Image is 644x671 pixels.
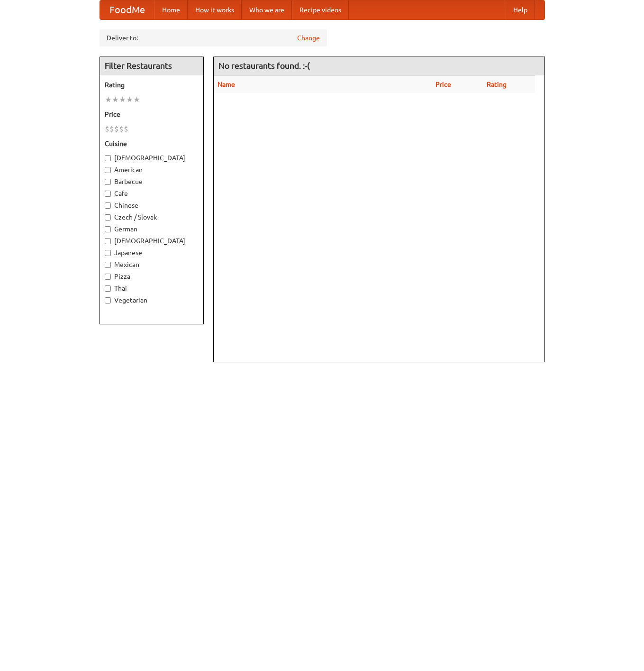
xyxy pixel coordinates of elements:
label: American [105,165,199,175]
label: [DEMOGRAPHIC_DATA] [105,153,199,163]
input: Cafe [105,191,111,197]
a: How it works [188,0,242,19]
h5: Price [105,110,199,119]
h5: Rating [105,80,199,90]
input: Vegetarian [105,297,111,303]
li: ★ [126,94,133,105]
h5: Cuisine [105,139,199,148]
label: Thai [105,284,199,293]
a: Change [297,33,320,43]
li: ★ [119,94,126,105]
input: Thai [105,285,111,292]
a: Help [506,0,535,19]
a: Home [154,0,188,19]
input: Chinese [105,202,111,209]
label: Vegetarian [105,295,199,305]
label: Cafe [105,189,199,198]
a: Who we are [242,0,292,19]
a: FoodMe [100,0,154,19]
li: $ [124,124,128,134]
h4: Filter Restaurants [100,56,203,75]
label: Japanese [105,248,199,257]
a: Recipe videos [292,0,349,19]
a: Rating [487,81,507,88]
li: $ [114,124,119,134]
a: Price [435,81,451,88]
label: German [105,224,199,234]
input: [DEMOGRAPHIC_DATA] [105,238,111,244]
input: Pizza [105,274,111,280]
input: German [105,226,111,232]
div: Deliver to: [100,29,327,46]
input: American [105,167,111,173]
label: Pizza [105,272,199,281]
li: $ [119,124,124,134]
label: Barbecue [105,177,199,186]
label: Mexican [105,260,199,269]
ng-pluralize: No restaurants found. :-( [218,61,310,70]
input: Barbecue [105,179,111,185]
label: Chinese [105,201,199,210]
li: $ [109,124,114,134]
label: [DEMOGRAPHIC_DATA] [105,236,199,246]
input: [DEMOGRAPHIC_DATA] [105,155,111,161]
li: ★ [133,94,140,105]
input: Czech / Slovak [105,214,111,221]
li: $ [105,124,109,134]
a: Name [218,81,235,88]
input: Japanese [105,250,111,256]
input: Mexican [105,262,111,268]
li: ★ [112,94,119,105]
li: ★ [105,94,112,105]
label: Czech / Slovak [105,212,199,222]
